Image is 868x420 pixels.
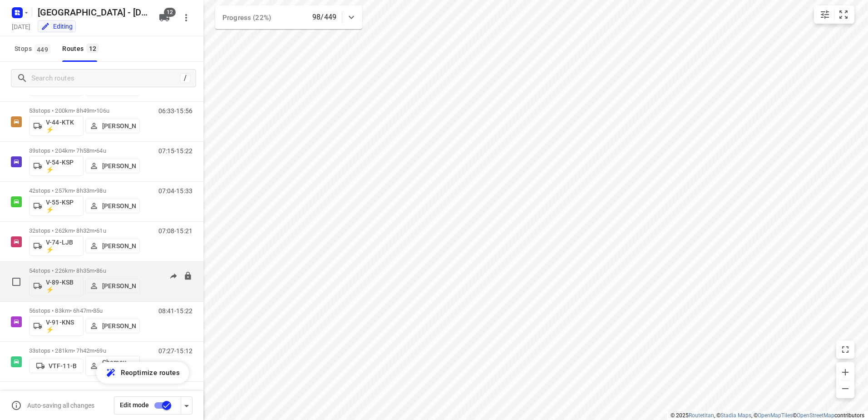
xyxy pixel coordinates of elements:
button: [PERSON_NAME] [85,279,140,293]
button: Fit zoom [834,5,853,24]
p: V-55-KSP ⚡ [46,199,79,213]
p: [PERSON_NAME] [102,322,136,330]
button: V-91-KNS ⚡ [29,316,84,336]
p: Chemay van Huet [102,359,136,373]
p: V-54-KSP ⚡ [46,159,79,173]
button: VTF-11-B [29,359,84,373]
button: Send to driver [164,267,182,285]
span: • [94,107,96,114]
span: 85u [93,307,103,314]
div: Routes [62,43,101,55]
span: 86u [96,267,106,274]
span: 64u [96,147,106,154]
p: 54 stops • 226km • 8h35m [29,267,140,274]
span: 12 [164,8,176,17]
p: 32 stops • 262km • 8h32m [29,227,140,234]
p: V-91-KNS ⚡ [46,319,79,333]
p: 98/449 [312,12,336,23]
p: VTF-11-B [49,362,77,370]
a: Stadia Maps [720,412,751,419]
span: 12 [87,44,99,53]
button: Chemay van Huet [85,356,140,376]
button: More [177,9,195,27]
span: Reoptimize routes [121,367,180,379]
input: Search routes [31,71,180,85]
span: 449 [35,45,50,54]
p: 07:04-15:33 [158,187,192,195]
li: © 2025 , © , © © contributors [671,412,864,419]
button: [PERSON_NAME] [85,239,140,253]
span: • [94,187,96,194]
p: [PERSON_NAME] [102,242,136,250]
p: 07:15-15:22 [158,147,192,155]
a: OpenMapTiles [758,412,793,419]
span: • [94,267,96,274]
p: 42 stops • 257km • 8h33m [29,187,140,194]
button: V-44-KTK ⚡ [29,116,84,136]
div: You are currently in edit mode. [41,22,73,31]
button: Map settings [816,5,834,24]
p: 33 stops • 281km • 7h42m [29,347,140,354]
div: Driver app settings [181,400,192,411]
div: Progress (22%)98/449 [215,5,362,29]
p: V-44-KTK ⚡ [46,119,79,133]
span: • [94,147,96,154]
a: OpenStreetMap [797,412,834,419]
p: [PERSON_NAME] [102,122,136,130]
span: Select [7,273,25,291]
span: • [94,347,96,354]
p: 39 stops • 204km • 7h58m [29,147,140,154]
div: small contained button group [814,5,854,24]
button: Lock route [183,271,192,282]
span: Progress (22%) [222,14,271,22]
button: 12 [155,9,173,27]
p: 07:27-15:12 [158,347,192,355]
button: V-55-KSP ⚡ [29,196,84,216]
span: • [91,307,93,314]
div: / [180,73,190,83]
span: 98u [96,187,106,194]
a: Routetitan [689,412,714,419]
span: Edit mode [120,401,149,409]
button: [PERSON_NAME] [85,319,140,333]
button: V-89-KSB ⚡ [29,276,84,296]
span: 106u [96,107,109,114]
span: Stops [15,43,53,55]
p: [PERSON_NAME] [102,162,136,170]
button: [PERSON_NAME] [85,159,140,173]
button: V-74-LJB ⚡ [29,236,84,256]
p: 06:33-15:56 [158,107,192,115]
span: 69u [96,347,106,354]
button: V-54-KSP ⚡ [29,156,84,176]
span: • [94,227,96,234]
p: [PERSON_NAME] [102,282,136,290]
p: 53 stops • 200km • 8h49m [29,107,140,114]
p: [PERSON_NAME] [102,202,136,210]
span: 61u [96,227,106,234]
p: Auto-saving all changes [27,402,94,409]
p: 07:08-15:21 [158,227,192,235]
button: [PERSON_NAME] [85,119,140,133]
p: 08:41-15:22 [158,307,192,315]
p: 56 stops • 83km • 6h47m [29,307,140,314]
p: V-89-KSB ⚡ [46,279,79,293]
p: V-74-LJB ⚡ [46,239,79,253]
button: Reoptimize routes [96,362,189,384]
h5: Project date [8,21,34,32]
h5: Rename [34,5,152,20]
button: [PERSON_NAME] [85,199,140,213]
